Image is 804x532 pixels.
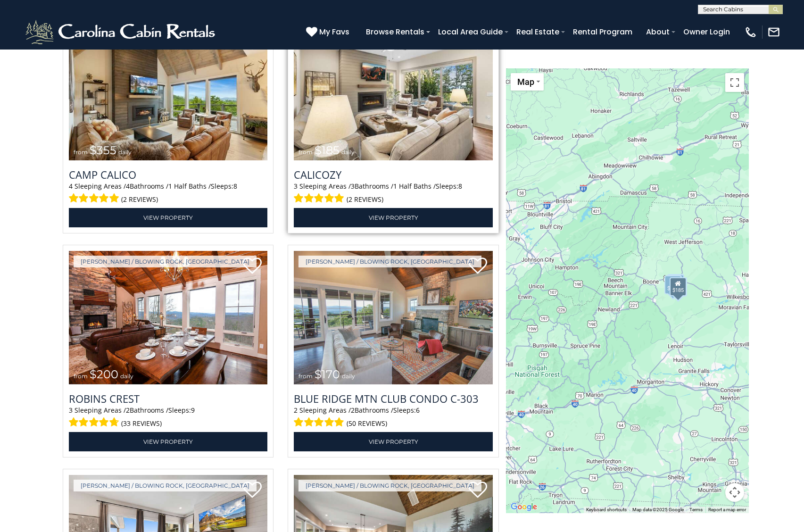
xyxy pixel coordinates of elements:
[670,278,687,297] div: $185
[69,406,73,415] span: 3
[121,417,162,430] span: (33 reviews)
[393,182,436,191] span: 1 Half Baths /
[342,373,355,380] span: daily
[689,507,703,512] a: Terms (opens in new tab)
[24,18,219,46] img: White-1-2.png
[69,27,268,160] a: Camp Calico from $355 daily
[69,406,268,430] div: Sleeping Areas / Bathrooms / Sleeps:
[69,208,268,227] a: View Property
[725,73,744,92] button: Toggle fullscreen view
[120,373,133,380] span: daily
[74,373,88,380] span: from
[69,432,268,451] a: View Property
[512,24,564,40] a: Real Estate
[69,182,73,191] span: 4
[351,406,355,415] span: 2
[294,406,298,415] span: 2
[511,73,544,91] button: Change map style
[315,143,340,157] span: $185
[294,182,298,191] span: 3
[121,193,158,206] span: (2 reviews)
[69,182,268,206] div: Sleeping Areas / Bathrooms / Sleeps:
[294,251,493,384] img: Blue Ridge Mtn Club Condo C-303
[90,367,118,381] span: $200
[126,406,130,415] span: 2
[69,251,268,384] a: Robins Crest from $200 daily
[69,391,268,406] a: Robins Crest
[74,149,88,156] span: from
[508,501,539,513] a: Open this area in Google Maps (opens a new window)
[341,149,355,156] span: daily
[306,26,352,38] a: My Favs
[586,507,627,513] button: Keyboard shortcuts
[191,406,195,415] span: 9
[294,182,493,206] div: Sleeping Areas / Bathrooms / Sleeps:
[294,167,493,182] a: Calicozy
[168,182,211,191] span: 1 Half Baths /
[767,25,780,39] img: mail-regular-white.png
[458,182,462,191] span: 8
[679,24,735,40] a: Owner Login
[416,406,420,415] span: 6
[69,251,268,384] img: Robins Crest
[294,27,493,160] a: Calicozy from $185 daily
[294,406,493,430] div: Sleeping Areas / Bathrooms / Sleeps:
[74,256,257,267] a: [PERSON_NAME] / Blowing Rock, [GEOGRAPHIC_DATA]
[118,149,132,156] span: daily
[90,143,116,157] span: $355
[744,25,757,39] img: phone-regular-white.png
[708,507,746,512] a: Report a map error
[667,274,684,293] div: $200
[351,182,355,191] span: 3
[294,391,493,406] a: Blue Ridge Mtn Club Condo C-303
[319,26,349,38] span: My Favs
[568,24,637,40] a: Rental Program
[126,182,130,191] span: 4
[347,417,387,430] span: (50 reviews)
[294,208,493,227] a: View Property
[294,432,493,451] a: View Property
[294,251,493,384] a: Blue Ridge Mtn Club Condo C-303 from $170 daily
[517,77,534,87] span: Map
[361,24,429,40] a: Browse Rentals
[294,27,493,160] img: Calicozy
[725,483,744,502] button: Map camera controls
[69,27,268,160] img: Camp Calico
[298,149,313,156] span: from
[233,182,237,191] span: 8
[74,480,257,491] a: [PERSON_NAME] / Blowing Rock, [GEOGRAPHIC_DATA]
[298,480,481,491] a: [PERSON_NAME] / Blowing Rock, [GEOGRAPHIC_DATA]
[69,167,268,182] a: Camp Calico
[433,24,507,40] a: Local Area Guide
[508,501,539,513] img: Google
[641,24,674,40] a: About
[315,367,340,381] span: $170
[664,275,681,294] div: $355
[298,373,313,380] span: from
[632,507,684,512] span: Map data ©2025 Google
[298,256,481,267] a: [PERSON_NAME] / Blowing Rock, [GEOGRAPHIC_DATA]
[347,193,383,206] span: (2 reviews)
